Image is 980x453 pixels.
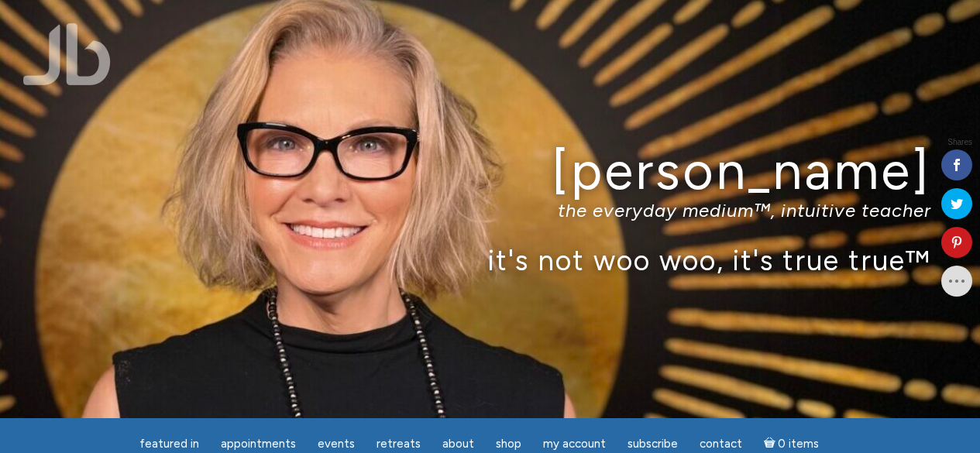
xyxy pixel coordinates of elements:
[50,243,931,276] p: it's not woo woo, it's true true™
[221,437,296,451] span: Appointments
[377,437,421,451] span: Retreats
[496,437,521,451] span: Shop
[947,139,972,146] span: Shares
[764,437,779,451] i: Cart
[543,437,606,451] span: My Account
[700,437,742,451] span: Contact
[23,23,111,85] img: Jamie Butler. The Everyday Medium
[50,199,931,221] p: the everyday medium™, intuitive teacher
[318,437,355,451] span: Events
[628,437,678,451] span: Subscribe
[50,142,931,200] h1: [PERSON_NAME]
[139,437,199,451] span: featured in
[778,438,819,450] span: 0 items
[442,437,474,451] span: About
